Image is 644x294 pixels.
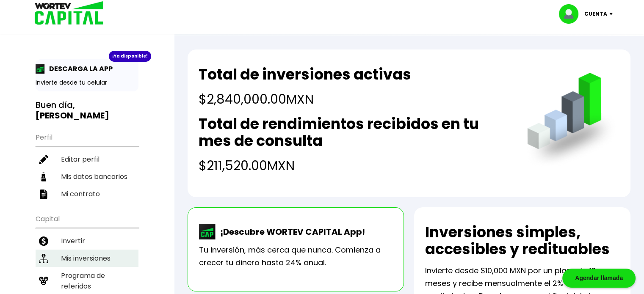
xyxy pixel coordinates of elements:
[39,276,48,286] img: recomiendanos-icon.9b8e9327.svg
[109,51,151,62] div: ¡Ya disponible!
[584,8,607,20] p: Cuenta
[199,224,216,239] img: wortev-capital-app-icon
[607,13,619,15] img: icon-down
[36,250,138,267] a: Mis inversiones
[199,156,510,175] h4: $211,520.00 MXN
[36,64,45,74] img: app-icon
[45,63,113,74] p: DESCARGA LA APP
[39,155,48,164] img: editar-icon.952d3147.svg
[36,185,138,203] a: Mi contrato
[39,172,48,181] img: datos-icon.10cf9172.svg
[559,4,584,24] img: profile-image
[36,232,138,250] a: Invertir
[199,115,510,149] h2: Total de rendimientos recibidos en tu mes de consulta
[199,244,392,269] p: Tu inversión, más cerca que nunca. Comienza a crecer tu dinero hasta 24% anual.
[36,151,138,168] a: Editar perfil
[36,168,138,185] a: Mis datos bancarios
[199,66,411,83] h2: Total de inversiones activas
[39,190,48,199] img: contrato-icon.f2db500c.svg
[199,90,411,109] h4: $2,840,000.00 MXN
[523,73,619,169] img: grafica.516fef24.png
[562,269,636,288] div: Agendar llamada
[36,110,109,121] b: [PERSON_NAME]
[36,128,138,203] ul: Perfil
[36,100,138,121] h3: Buen día,
[39,254,48,263] img: inversiones-icon.6695dc30.svg
[425,224,619,258] h2: Inversiones simples, accesibles y redituables
[39,236,48,246] img: invertir-icon.b3b967d7.svg
[36,78,138,87] p: Invierte desde tu celular
[216,225,365,238] p: ¡Descubre WORTEV CAPITAL App!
